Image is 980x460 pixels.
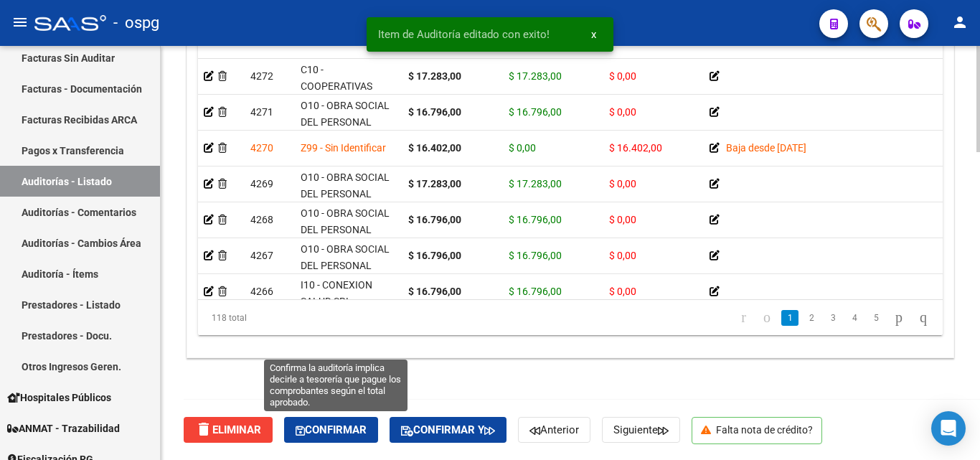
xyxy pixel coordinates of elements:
span: $ 0,00 [609,178,636,189]
span: 4271 [250,106,273,118]
button: Confirmar [284,417,378,443]
span: $ 16.796,00 [509,106,562,118]
a: go to first page [735,310,753,326]
button: Eliminar [184,417,273,443]
strong: $ 17.283,00 [408,70,461,82]
span: Anterior [529,423,579,436]
span: $ 16.796,00 [509,214,562,225]
span: $ 17.283,00 [509,178,562,189]
a: 5 [867,310,885,326]
span: $ 17.283,00 [509,70,562,82]
a: 1 [781,310,798,326]
mat-icon: menu [11,14,29,31]
strong: $ 16.796,00 [408,214,461,225]
span: 4270 [250,142,273,154]
span: Eliminar [195,423,261,436]
span: $ 0,00 [609,214,636,225]
a: go to last page [913,310,933,326]
strong: $ 16.796,00 [408,106,461,118]
span: 4269 [250,178,273,189]
span: - ospg [113,7,159,39]
mat-icon: person [951,14,969,31]
span: $ 0,00 [609,286,636,297]
a: 4 [846,310,863,326]
li: page 3 [822,306,844,330]
mat-icon: delete [195,421,212,438]
li: page 1 [779,306,801,330]
span: Confirmar y [401,423,495,436]
a: go to previous page [757,310,777,326]
span: O10 - OBRA SOCIAL DEL PERSONAL GRAFICO [301,100,390,144]
a: 3 [824,310,842,326]
strong: $ 16.796,00 [408,286,461,297]
span: Item de Auditoría editado con exito! [378,27,550,42]
button: Anterior [518,417,590,443]
span: 4268 [250,214,273,225]
span: Hospitales Públicos [7,390,111,405]
strong: $ 16.402,00 [408,142,461,154]
span: O10 - OBRA SOCIAL DEL PERSONAL GRAFICO [301,172,390,216]
span: $ 0,00 [609,106,636,118]
span: ANMAT - Trazabilidad [7,421,120,436]
span: $ 16.402,00 [609,142,662,154]
li: page 5 [865,306,887,330]
div: Open Intercom Messenger [931,411,966,446]
span: $ 16.796,00 [509,286,562,297]
span: $ 0,00 [609,250,636,261]
div: 118 total [198,300,344,336]
button: Siguiente [602,417,680,443]
span: $ 0,00 [509,142,536,154]
button: x [580,22,608,47]
li: page 4 [844,306,865,330]
strong: $ 17.283,00 [408,178,461,189]
span: O10 - OBRA SOCIAL DEL PERSONAL GRAFICO [301,207,390,252]
span: Baja desde [DATE] [726,142,806,154]
span: 4267 [250,250,273,261]
span: 4272 [250,70,273,82]
span: Confirmar [296,423,367,436]
span: C10 - COOPERATIVAS [301,64,372,92]
span: Siguiente [613,423,669,436]
span: I10 - CONEXION SALUD SRL [301,279,372,307]
span: $ 16.796,00 [509,250,562,261]
span: x [591,28,596,41]
span: $ 0,00 [609,70,636,82]
span: 4266 [250,286,273,297]
a: go to next page [889,310,909,326]
p: Falta nota de crédito? [692,417,822,444]
span: O10 - OBRA SOCIAL DEL PERSONAL GRAFICO [301,243,390,288]
li: page 2 [801,306,822,330]
strong: $ 16.796,00 [408,250,461,261]
span: Z99 - Sin Identificar [301,142,386,154]
button: Confirmar y [390,417,507,443]
a: 2 [803,310,820,326]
